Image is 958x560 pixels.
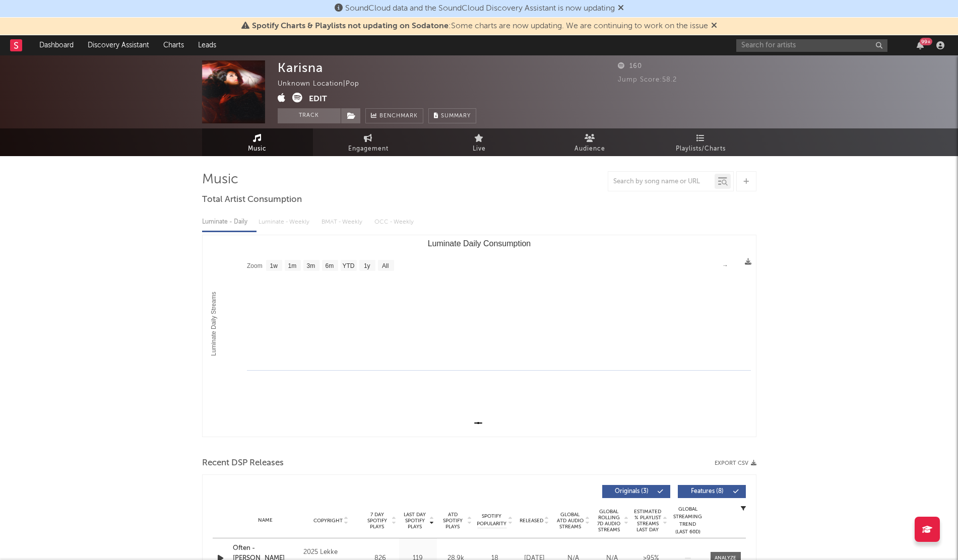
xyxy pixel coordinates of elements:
text: Luminate Daily Consumption [427,239,531,248]
a: Dashboard [32,35,81,55]
span: ATD Spotify Plays [439,512,466,530]
span: Copyright [313,518,343,524]
text: 3m [306,262,315,269]
a: Live [424,128,535,156]
button: Track [278,108,341,123]
span: Estimated % Playlist Streams Last Day [634,509,662,533]
span: Spotify Popularity [477,513,506,528]
a: Charts [156,35,191,55]
span: Dismiss [618,5,624,13]
text: 1w [270,262,278,269]
text: 6m [325,262,334,269]
span: Global Rolling 7D Audio Streams [595,509,623,533]
span: Engagement [348,143,389,155]
span: Playlists/Charts [676,143,726,155]
span: Live [473,143,486,155]
span: Benchmark [379,110,418,122]
button: Features(8) [678,485,746,498]
button: Summary [428,108,476,123]
text: Zoom [247,262,263,269]
div: Unknown Location | Pop [278,78,371,90]
text: YTD [342,262,354,269]
a: Benchmark [365,108,423,123]
button: Export CSV [715,460,756,466]
span: Dismiss [711,22,717,30]
span: Released [520,518,543,524]
span: Features ( 8 ) [684,488,731,495]
span: Total Artist Consumption [202,194,302,206]
text: Luminate Daily Streams [210,292,217,356]
a: Leads [191,35,223,55]
a: Engagement [313,128,424,156]
text: All [381,262,388,269]
button: Edit [309,93,327,105]
button: Originals(3) [602,485,670,498]
a: Playlists/Charts [646,128,756,156]
span: Spotify Charts & Playlists not updating on Sodatone [252,22,449,30]
div: Name [233,517,299,524]
span: Global ATD Audio Streams [556,512,584,530]
div: Karisna [278,60,323,75]
span: Audience [574,143,605,155]
span: Recent DSP Releases [202,457,284,469]
span: Summary [441,113,471,119]
button: 99+ [917,41,924,49]
span: Last Day Spotify Plays [402,512,428,530]
a: Discovery Assistant [81,35,156,55]
span: 7 Day Spotify Plays [364,512,391,530]
text: → [722,262,728,269]
a: Audience [535,128,646,156]
input: Search for artists [736,39,887,52]
span: SoundCloud data and the SoundCloud Discovery Assistant is now updating [345,5,615,13]
span: Jump Score: 58.2 [618,77,677,83]
span: Music [248,143,267,155]
text: 1m [288,262,296,269]
a: Music [202,128,313,156]
svg: Luminate Daily Consumption [203,235,756,437]
span: Originals ( 3 ) [609,488,655,495]
div: Global Streaming Trend (Last 60D) [673,506,703,536]
span: : Some charts are now updating. We are continuing to work on the issue [252,22,708,30]
span: 160 [618,63,642,69]
div: 99 + [920,38,932,45]
text: 1y [363,262,370,269]
input: Search by song name or URL [608,178,715,186]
